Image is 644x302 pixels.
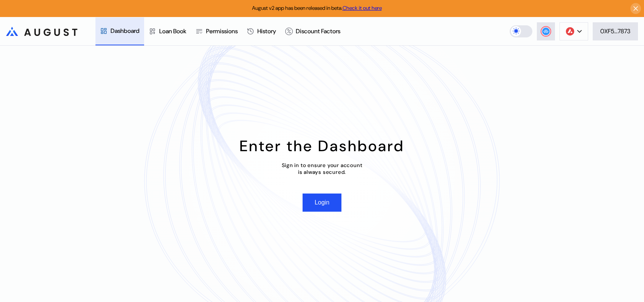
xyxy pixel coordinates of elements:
[111,27,140,35] div: Dashboard
[296,27,340,35] div: Discount Factors
[95,17,144,45] a: Dashboard
[343,5,382,11] a: Check it out here
[191,17,242,45] a: Permissions
[281,17,345,45] a: Discount Factors
[600,27,630,35] div: 0XF5...7873
[593,22,638,40] button: 0XF5...7873
[559,22,588,40] button: chain logo
[282,162,363,175] div: Sign in to ensure your account is always secured.
[242,17,281,45] a: History
[206,27,238,35] div: Permissions
[240,136,404,156] div: Enter the Dashboard
[566,27,574,36] img: chain logo
[144,17,191,45] a: Loan Book
[303,194,341,212] button: Login
[159,27,186,35] div: Loan Book
[252,5,382,11] span: August v2 app has been released in beta.
[257,27,276,35] div: History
